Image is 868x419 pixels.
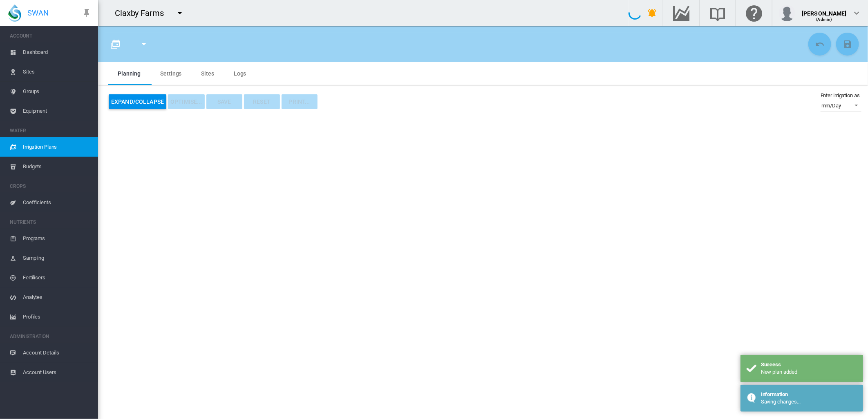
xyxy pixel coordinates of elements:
md-icon: icon-pin [82,8,92,18]
md-icon: Go to the Data Hub [671,8,691,18]
span: (Admin) [817,17,832,22]
button: Reset [244,94,280,109]
button: PRINT... [282,94,318,109]
button: Expand/Collapse [109,94,166,109]
div: Claxby Farms [115,7,171,19]
md-tab-item: Planning [108,62,150,85]
span: ACCOUNT [10,29,92,42]
span: Groups [23,82,92,101]
md-tab-item: Sites [191,62,224,85]
md-icon: Search the knowledge base [708,8,727,18]
div: mm/Day [821,103,841,109]
md-icon: icon-menu-down [139,39,149,49]
button: Click to go to full list of plans [107,36,123,52]
md-icon: icon-undo [815,39,825,49]
md-icon: icon-content-save [843,39,852,49]
span: Irrigation Plans [23,137,92,157]
div: Success New plan added [740,355,863,382]
button: icon-bell-ring [644,5,660,21]
span: Dashboard [23,42,92,62]
button: Save Changes [836,33,859,56]
md-icon: icon-chevron-down [852,8,861,18]
div: Information [761,391,857,398]
button: Save [206,94,242,109]
md-icon: icon-bell-ring [647,8,657,18]
md-icon: Click here for help [744,8,764,18]
md-icon: icon-menu-down [175,8,185,18]
span: Fertilisers [23,268,92,288]
span: NUTRIENTS [10,216,92,229]
span: CROPS [10,180,92,193]
span: Sites [23,62,92,82]
span: Account Users [23,363,92,382]
button: icon-menu-down [136,36,152,52]
span: Equipment [23,101,92,121]
button: OPTIMISE... [168,94,205,109]
md-icon: icon-calendar-multiple [110,39,120,49]
button: Cancel Changes [808,33,831,56]
span: Coefficients [23,193,92,212]
md-tab-item: Settings [150,62,191,85]
div: Saving changes... [761,398,857,406]
span: Logs [234,70,246,77]
span: Sampling [23,248,92,268]
button: icon-menu-down [172,5,188,21]
span: Programs [23,229,92,248]
span: ADMINISTRATION [10,330,92,343]
div: Success [761,361,857,368]
span: Account Details [23,343,92,363]
span: Analytes [23,288,92,307]
md-label: Enter irrigation as [821,92,860,98]
img: profile.jpg [779,5,795,21]
span: SWAN [27,8,49,18]
span: Profiles [23,307,92,327]
span: Budgets [23,157,92,176]
span: WATER [10,124,92,137]
div: New plan added [761,368,857,376]
div: Information Saving changes... [740,385,863,412]
img: SWAN-Landscape-Logo-Colour-drop.png [8,4,21,22]
div: [PERSON_NAME] [802,6,847,14]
